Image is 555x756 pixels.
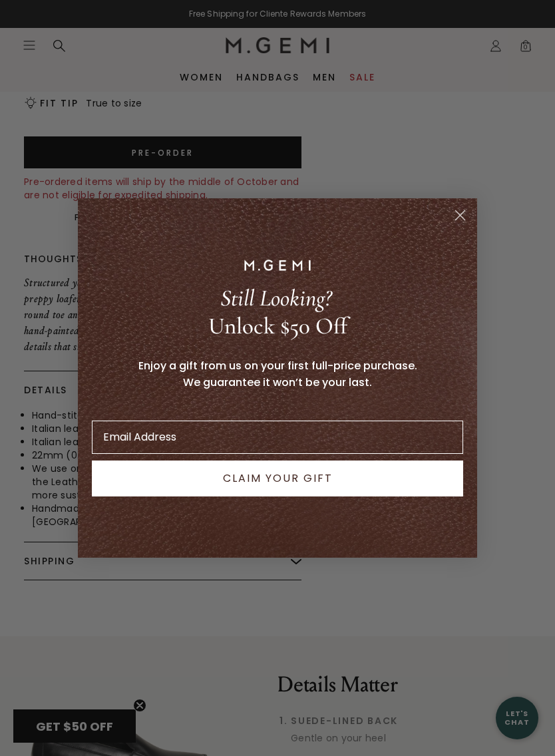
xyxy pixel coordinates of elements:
[220,284,331,312] span: Still Looking?
[449,204,472,227] button: Close dialog
[92,461,463,496] button: CLAIM YOUR GIFT
[244,260,311,270] img: M.GEMI
[208,312,347,340] span: Unlock $50 Off
[92,421,463,454] input: Email Address
[138,358,417,390] span: Enjoy a gift from us on your first full-price purchase. We guarantee it won’t be your last.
